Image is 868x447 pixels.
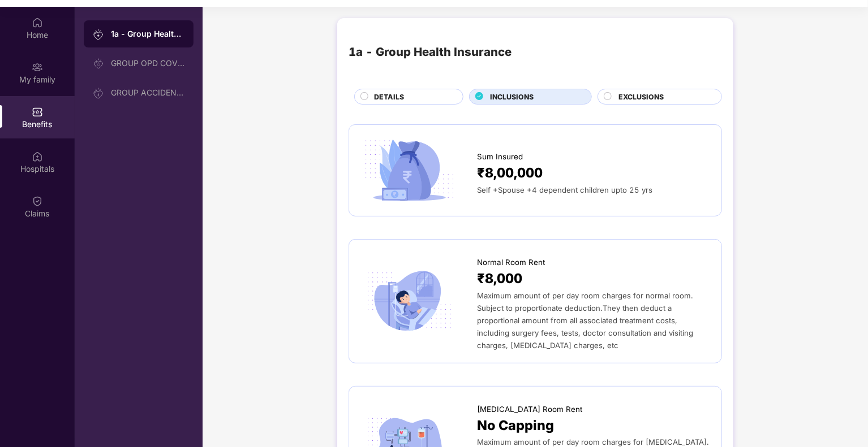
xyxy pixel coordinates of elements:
[111,88,184,97] div: GROUP ACCIDENTAL INSURANCE
[374,92,404,102] span: DETAILS
[477,163,543,184] span: ₹8,00,000
[32,151,43,162] img: svg+xml;base64,PHN2ZyBpZD0iSG9zcGl0YWxzIiB4bWxucz0iaHR0cDovL3d3dy53My5vcmcvMjAwMC9zdmciIHdpZHRoPS...
[111,28,184,40] div: 1a - Group Health Insurance
[93,58,104,70] img: svg+xml;base64,PHN2ZyB3aWR0aD0iMjAiIGhlaWdodD0iMjAiIHZpZXdCb3g9IjAgMCAyMCAyMCIgZmlsbD0ibm9uZSIgeG...
[477,268,522,289] span: ₹8,000
[32,106,43,118] img: svg+xml;base64,PHN2ZyBpZD0iQmVuZWZpdHMiIHhtbG5zPSJodHRwOi8vd3d3LnczLm9yZy8yMDAwL3N2ZyIgd2lkdGg9Ij...
[477,185,652,194] span: Self +Spouse +4 dependent children upto 25 yrs
[618,92,664,102] span: EXCLUSIONS
[477,151,523,163] span: Sum Insured
[360,136,458,204] img: icon
[32,17,43,28] img: svg+xml;base64,PHN2ZyBpZD0iSG9tZSIgeG1sbnM9Imh0dHA6Ly93d3cudzMub3JnLzIwMDAvc3ZnIiB3aWR0aD0iMjAiIG...
[32,62,43,73] img: svg+xml;base64,PHN2ZyB3aWR0aD0iMjAiIGhlaWdodD0iMjAiIHZpZXdCb3g9IjAgMCAyMCAyMCIgZmlsbD0ibm9uZSIgeG...
[111,59,184,68] div: GROUP OPD COVER
[93,29,104,40] img: svg+xml;base64,PHN2ZyB3aWR0aD0iMjAiIGhlaWdodD0iMjAiIHZpZXdCb3g9IjAgMCAyMCAyMCIgZmlsbD0ibm9uZSIgeG...
[477,291,693,350] span: Maximum amount of per day room charges for normal room. Subject to proportionate deduction.They t...
[360,267,458,335] img: icon
[93,88,104,99] img: svg+xml;base64,PHN2ZyB3aWR0aD0iMjAiIGhlaWdodD0iMjAiIHZpZXdCb3g9IjAgMCAyMCAyMCIgZmlsbD0ibm9uZSIgeG...
[477,403,582,415] span: [MEDICAL_DATA] Room Rent
[32,196,43,207] img: svg+xml;base64,PHN2ZyBpZD0iQ2xhaW0iIHhtbG5zPSJodHRwOi8vd3d3LnczLm9yZy8yMDAwL3N2ZyIgd2lkdGg9IjIwIi...
[490,92,534,102] span: INCLUSIONS
[477,415,554,436] span: No Capping
[477,257,545,268] span: Normal Room Rent
[349,43,512,61] div: 1a - Group Health Insurance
